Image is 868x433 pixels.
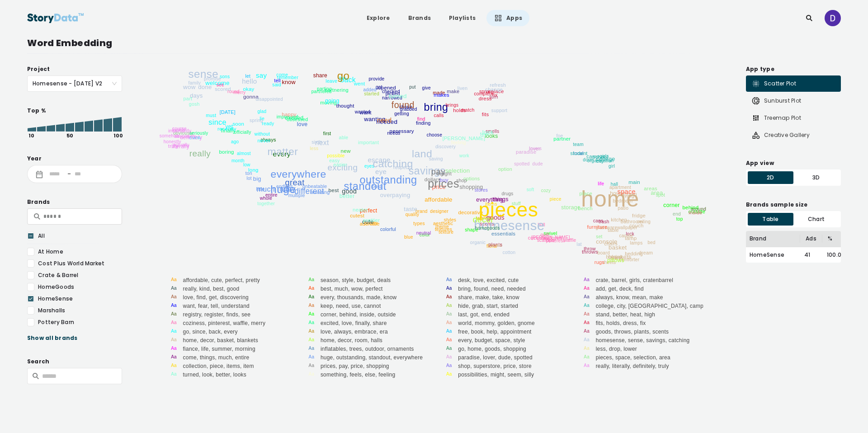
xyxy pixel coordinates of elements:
div: 50 [66,132,74,140]
a: Playlists [442,10,483,26]
div: App view [746,159,841,168]
div: Cost Plus World Market [38,259,117,268]
div: % [822,235,837,243]
div: App type [746,65,841,74]
div: Crate & Barrel [38,271,117,279]
span: Homesense - Oct 2025 V2 [33,76,117,91]
div: Treemap Plot [751,113,801,122]
div: Project [27,65,122,74]
div: Scatter Plot [751,79,796,88]
div: Brands [27,198,122,207]
div: Top % [27,106,122,115]
div: Ads [800,235,822,243]
div: Sunburst Plot [751,96,801,105]
div: 41 [799,251,821,259]
div: - [64,171,75,177]
a: Explore [359,10,397,26]
img: ACg8ocKzwPDiA-G5ZA1Mflw8LOlJAqwuiocHy5HQ8yAWPW50gy9RiA=s96-c [825,10,841,26]
div: Year [27,154,122,163]
div: HomeGoods [38,283,117,291]
div: At Home [38,248,117,256]
div: Brand [750,235,800,243]
div: Creative Gallery [751,131,810,140]
div: Search [27,357,122,366]
div: Brands sample size [746,200,841,209]
div: 2D [748,171,793,184]
div: Word Embedding [27,36,841,50]
div: Chart [793,213,839,226]
div: 3D [793,171,839,184]
a: Apps [486,10,529,26]
div: HomeSense [38,295,117,303]
div: Show all brands [27,334,122,343]
div: All [38,232,117,240]
div: Table [748,213,793,226]
div: Marshalls [38,306,117,315]
div: Pottery Barn [38,318,117,326]
div: 10 [27,132,36,140]
img: StoryData Logo [27,10,84,26]
div: 100.0 [821,251,837,259]
div: 100 [113,132,122,140]
div: HomeSense [750,251,799,259]
a: Brands [401,10,438,26]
